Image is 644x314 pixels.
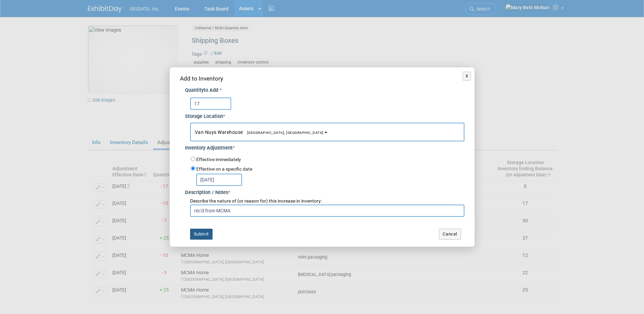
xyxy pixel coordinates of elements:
[196,174,242,186] input: Effective Date
[180,75,223,82] span: Add to Inventory
[243,130,324,135] span: [GEOGRAPHIC_DATA], [GEOGRAPHIC_DATA]
[185,110,464,120] div: Storage Location
[190,198,322,204] span: Describe the nature of (or reason for) this increase in inventory:
[185,87,464,94] div: Quantity
[185,141,464,152] div: Inventory Adjustment
[439,229,461,240] button: Cancel
[185,186,464,196] div: Description / Notes
[463,72,471,81] button: X
[196,166,252,172] label: Effective on a specific date
[190,229,213,240] button: Submit
[190,123,464,141] button: Van Nuys Warehouse[GEOGRAPHIC_DATA], [GEOGRAPHIC_DATA]
[195,129,324,135] span: Van Nuys Warehouse
[196,156,241,163] label: Effective immediately
[204,87,218,93] span: to Add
